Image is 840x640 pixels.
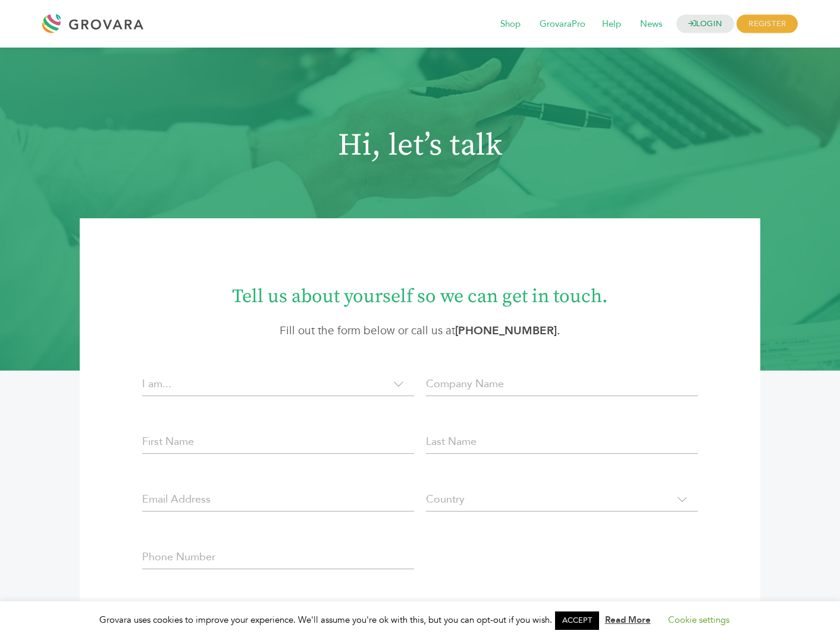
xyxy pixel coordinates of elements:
span: Shop [492,13,529,36]
a: Read More [605,614,651,626]
a: Shop [492,18,529,31]
h1: Tell us about yourself so we can get in touch. [114,275,726,309]
a: Help [594,18,629,31]
label: Last Name [426,434,477,450]
span: Help [594,13,629,36]
span: Grovara uses cookies to improve your experience. We'll assume you're ok with this, but you can op... [99,614,741,626]
a: News [632,18,670,31]
strong: . [455,323,560,338]
label: Phone Number [142,549,215,565]
a: [PHONE_NUMBER] [455,323,557,338]
a: LOGIN [676,15,735,33]
span: REGISTER [736,15,798,33]
span: News [632,13,670,36]
a: Cookie settings [668,614,729,626]
label: First Name [142,434,194,450]
label: Company Name [426,376,504,392]
label: Email Address [142,491,211,507]
a: ACCEPT [555,611,599,630]
p: Fill out the form below or call us at [114,322,726,339]
a: GrovaraPro [531,18,594,31]
span: GrovaraPro [531,13,594,36]
h1: Hi, let’s talk [48,128,792,165]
